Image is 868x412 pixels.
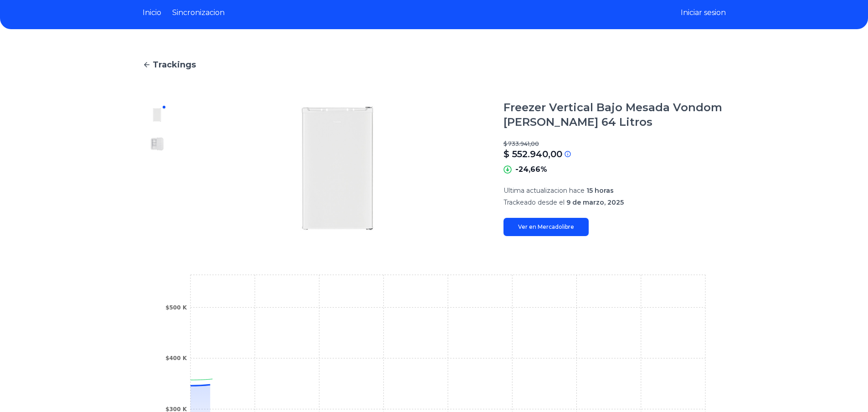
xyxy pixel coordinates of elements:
tspan: $400 K [165,355,187,361]
a: Ver en Mercadolibre [503,218,589,236]
img: Freezer Vertical Bajo Mesada Vondom Blanco 64 Litros [190,100,485,236]
p: $ 733.941,00 [503,140,726,148]
img: Freezer Vertical Bajo Mesada Vondom Blanco 64 Litros [150,137,164,151]
span: 15 horas [586,186,614,195]
span: Ultima actualizacion hace [503,186,585,195]
p: $ 552.940,00 [503,148,562,160]
span: Trackeado desde el [503,198,565,206]
h1: Freezer Vertical Bajo Mesada Vondom [PERSON_NAME] 64 Litros [503,100,726,129]
tspan: $500 K [165,304,187,311]
button: Iniciar sesion [681,7,726,18]
a: Sincronizacion [172,7,225,18]
span: 9 de marzo, 2025 [566,198,624,206]
a: Inicio [143,7,161,18]
img: Freezer Vertical Bajo Mesada Vondom Blanco 64 Litros [150,108,164,122]
p: -24,66% [515,164,547,175]
span: Trackings [153,58,196,71]
a: Trackings [143,58,726,71]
